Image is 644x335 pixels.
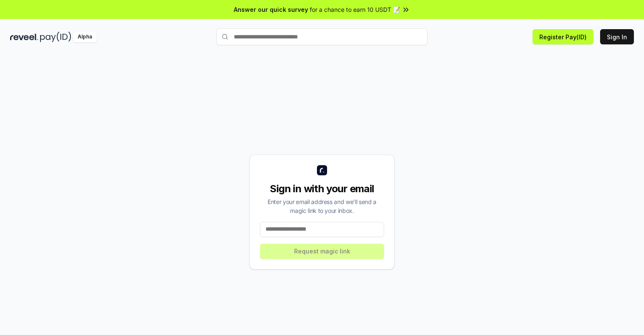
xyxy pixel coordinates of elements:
img: reveel_dark [10,32,38,42]
span: for a chance to earn 10 USDT 📝 [310,5,400,14]
span: Answer our quick survey [234,5,308,14]
div: Enter your email address and we’ll send a magic link to your inbox. [260,197,384,215]
div: Sign in with your email [260,182,384,196]
div: Alpha [73,32,97,42]
img: logo_small [317,165,327,175]
img: pay_id [40,32,71,42]
button: Register Pay(ID) [533,29,593,44]
button: Sign In [600,29,634,44]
